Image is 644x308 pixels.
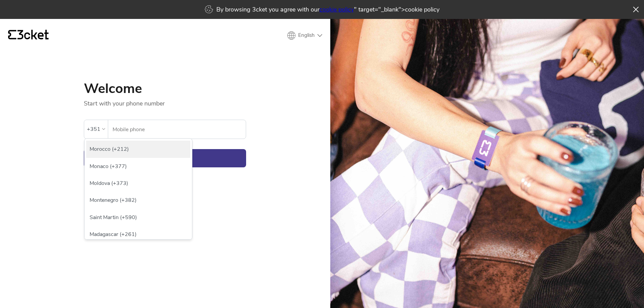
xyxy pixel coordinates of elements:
[87,124,100,134] div: +351
[216,5,439,14] p: By browsing 3cket you agree with our " target="_blank">cookie policy
[86,158,190,175] div: Monaco (+377)
[86,209,190,226] div: Saint Martin (+590)
[8,30,49,41] a: {' '}
[84,95,246,108] p: Start with your phone number
[319,5,354,14] a: cookie policy
[112,120,246,139] input: Mobile phone
[86,226,190,243] div: Madagascar (+261)
[8,30,16,40] g: {' '}
[84,149,246,167] button: Continue
[108,120,246,139] label: Mobile phone
[86,175,190,192] div: Moldova (+373)
[84,82,246,95] h1: Welcome
[86,192,190,209] div: Montenegro (+382)
[86,141,190,158] div: Morocco (+212)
